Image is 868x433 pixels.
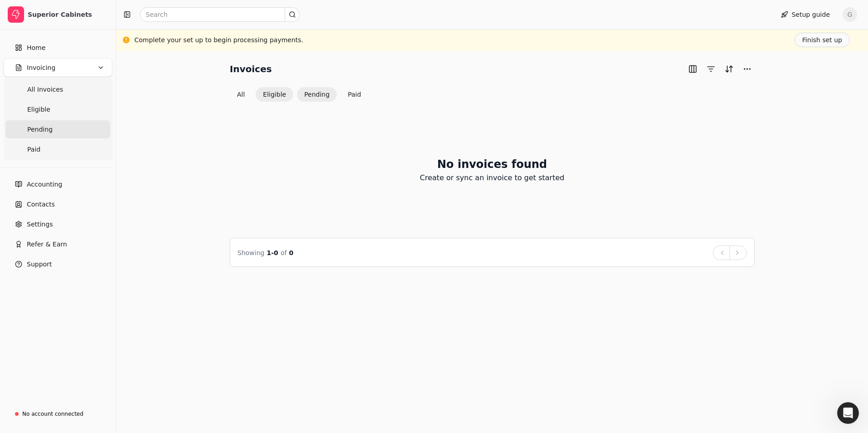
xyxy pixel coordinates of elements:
button: More [740,62,755,76]
a: Paid [5,140,110,158]
span: Support [27,260,52,269]
span: Pending [27,125,53,134]
button: G [843,7,857,22]
a: Settings [4,215,112,233]
button: Finish set up [794,33,850,47]
a: Home [4,39,112,57]
span: Home [27,43,45,53]
span: 0 [289,249,294,256]
span: Contacts [27,200,55,209]
a: Eligible [5,100,110,118]
button: Sort [722,62,736,76]
span: Refer & Earn [27,240,67,249]
span: Invoicing [27,63,55,73]
span: of [281,249,287,256]
h2: Invoices [230,62,272,76]
div: No account connected [22,410,84,418]
button: Eligible [256,87,293,102]
a: Contacts [4,195,112,213]
iframe: Intercom live chat [837,402,859,424]
button: Support [4,255,112,273]
a: Pending [5,120,110,138]
div: Invoice filter options [230,87,368,102]
h2: No invoices found [437,156,547,172]
button: Pending [297,87,337,102]
p: Create or sync an invoice to get started [420,172,564,183]
a: No account connected [4,406,112,422]
span: 1 - 0 [267,249,278,256]
div: Superior Cabinets [28,10,108,19]
span: Paid [27,145,40,154]
span: Eligible [27,105,50,114]
a: Accounting [4,175,112,193]
button: Refer & Earn [4,235,112,253]
button: Invoicing [4,59,112,77]
button: All [230,87,252,102]
button: Paid [340,87,368,102]
span: All Invoices [27,85,63,94]
span: Showing [237,249,264,256]
span: Accounting [27,180,62,189]
input: Search [140,7,300,22]
div: Complete your set up to begin processing payments. [134,35,303,45]
a: All Invoices [5,80,110,98]
button: Setup guide [774,7,837,22]
span: Settings [27,220,53,229]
